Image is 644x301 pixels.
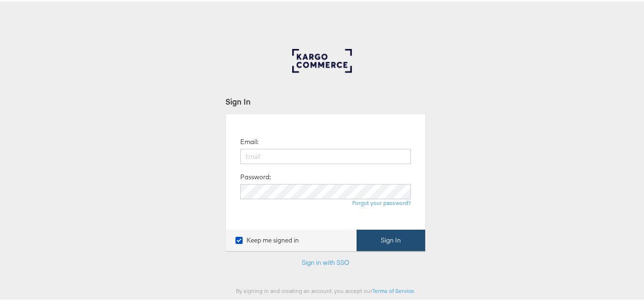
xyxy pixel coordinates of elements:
[225,286,426,293] div: By signing in and creating an account, you accept our .
[235,234,299,243] label: Keep me signed in
[225,95,426,106] div: Sign In
[372,286,414,293] a: Terms of Service
[240,136,258,145] label: Email:
[352,198,411,205] a: Forgot your password?
[240,147,411,163] input: Email
[302,257,349,265] a: Sign in with SSO
[240,171,271,180] label: Password:
[357,228,425,250] button: Sign In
